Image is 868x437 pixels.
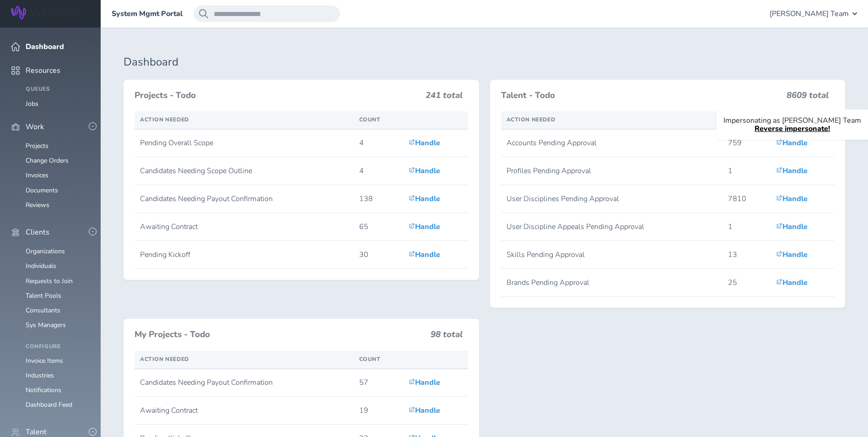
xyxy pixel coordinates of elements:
[722,157,771,185] td: 1
[26,277,73,285] a: Requests to Join
[26,344,90,350] h4: Configure
[776,166,808,176] a: Handle
[26,171,49,180] a: Invoices
[409,250,440,260] a: Handle
[359,355,381,363] span: Count
[501,129,722,157] td: Accounts Pending Approval
[26,400,72,409] a: Dashboard Feed
[26,142,49,150] a: Projects
[135,213,354,241] td: Awaiting Contract
[426,91,463,104] h3: 241 total
[501,91,782,101] h3: Talent - Todo
[354,369,403,397] td: 57
[501,185,722,213] td: User Disciplines Pending Approval
[89,428,97,436] button: -
[776,222,808,232] a: Handle
[722,241,771,269] td: 13
[787,91,829,104] h3: 8609 total
[135,157,354,185] td: Candidates Needing Scope Outline
[776,138,808,148] a: Handle
[89,228,97,235] button: -
[501,269,722,297] td: Brands Pending Approval
[354,397,403,425] td: 19
[722,185,771,213] td: 7810
[26,428,47,436] span: Talent
[26,321,66,329] a: Sys Managers
[354,185,403,213] td: 138
[722,269,771,297] td: 25
[26,247,65,256] a: Organizations
[431,330,463,344] h3: 98 total
[501,213,722,241] td: User Discipline Appeals Pending Approval
[770,10,849,18] span: [PERSON_NAME] Team
[26,43,64,51] span: Dashboard
[409,166,440,176] a: Handle
[26,201,49,209] a: Reviews
[354,241,403,269] td: 30
[26,99,38,108] a: Jobs
[26,356,63,365] a: Invoice Items
[26,186,58,195] a: Documents
[776,250,808,260] a: Handle
[722,213,771,241] td: 1
[89,122,97,130] button: -
[112,10,183,18] a: System Mgmt Portal
[354,213,403,241] td: 65
[26,156,69,165] a: Change Orders
[755,124,830,134] a: Reverse impersonate!
[26,291,61,300] a: Talent Pools
[135,397,354,425] td: Awaiting Contract
[409,405,440,415] a: Handle
[135,369,354,397] td: Candidates Needing Payout Confirmation
[26,386,61,394] a: Notifications
[776,194,808,204] a: Handle
[135,330,425,340] h3: My Projects - Todo
[354,129,403,157] td: 4
[26,86,90,93] h4: Queues
[354,157,403,185] td: 4
[776,278,808,288] a: Handle
[135,241,354,269] td: Pending Kickoff
[135,91,420,101] h3: Projects - Todo
[770,5,857,22] button: [PERSON_NAME] Team
[26,371,54,380] a: Industries
[359,116,381,123] span: Count
[409,222,440,232] a: Handle
[501,157,722,185] td: Profiles Pending Approval
[409,138,440,148] a: Handle
[26,123,44,131] span: Work
[135,185,354,213] td: Candidates Needing Payout Confirmation
[722,129,771,157] td: 759
[26,66,60,75] span: Resources
[135,129,354,157] td: Pending Overall Scope
[409,194,440,204] a: Handle
[26,306,60,315] a: Consultants
[124,56,845,69] h1: Dashboard
[409,377,440,388] a: Handle
[140,116,189,123] span: Action Needed
[26,262,56,270] a: Individuals
[140,355,189,363] span: Action Needed
[11,6,80,19] img: Wripple
[501,241,722,269] td: Skills Pending Approval
[26,228,49,236] span: Clients
[507,116,555,123] span: Action Needed
[723,116,861,125] p: Impersonating as [PERSON_NAME] Team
